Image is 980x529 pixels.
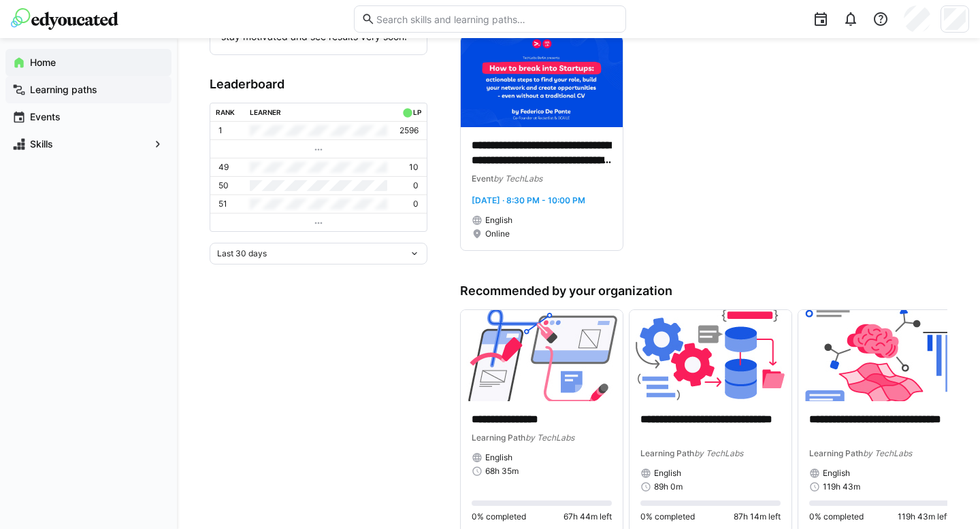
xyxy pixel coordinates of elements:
[472,195,585,205] span: [DATE] · 8:30 PM - 10:00 PM
[461,36,623,127] img: image
[809,511,864,522] span: 0% completed
[863,448,912,458] span: by TechLabs
[218,180,229,191] p: 50
[493,173,542,184] span: by TechLabs
[218,199,227,209] p: 51
[694,448,743,458] span: by TechLabs
[823,468,850,479] span: English
[525,432,574,443] span: by TechLabs
[218,162,229,173] p: 49
[218,125,223,136] p: 1
[640,511,695,522] span: 0% completed
[485,452,512,463] span: English
[654,481,683,492] span: 89h 0m
[461,310,623,401] img: image
[217,248,267,259] span: Last 30 days
[210,77,427,92] h3: Leaderboard
[399,125,419,136] p: 2596
[413,108,421,116] div: LP
[413,199,419,209] p: 0
[809,448,863,458] span: Learning Path
[472,511,526,522] span: 0% completed
[413,180,419,191] p: 0
[485,466,519,477] span: 68h 35m
[375,13,619,25] input: Search skills and learning paths…
[472,432,525,443] span: Learning Path
[216,108,235,116] div: Rank
[823,481,860,492] span: 119h 43m
[563,511,612,522] span: 67h 44m left
[485,228,510,239] span: Online
[640,448,694,458] span: Learning Path
[898,511,949,522] span: 119h 43m left
[472,173,493,184] span: Event
[460,284,947,298] h3: Recommended by your organization
[409,162,419,173] p: 10
[250,108,281,116] div: Learner
[798,310,960,401] img: image
[630,310,791,401] img: image
[734,511,781,522] span: 87h 14m left
[654,468,681,479] span: English
[485,215,512,226] span: English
